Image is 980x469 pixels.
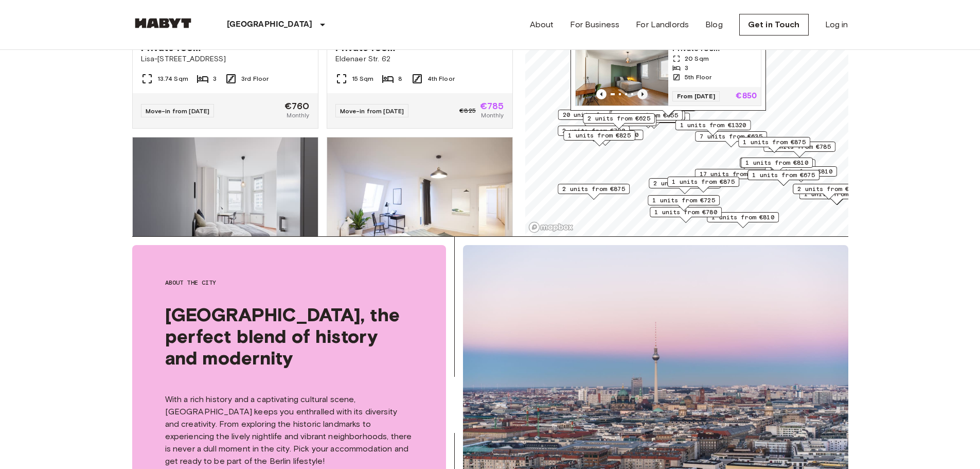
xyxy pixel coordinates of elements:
span: 2 units from €865 [653,179,716,188]
span: Eldenaer Str. 62 [335,54,504,64]
div: Map marker [648,195,720,211]
div: Map marker [765,166,837,182]
span: 15 Sqm [352,74,374,83]
a: About [530,19,554,31]
span: 2 units from €960 [797,184,860,194]
span: 17 units from €650 [699,169,765,179]
span: 5th Floor [685,73,711,82]
span: 3 [213,74,217,83]
span: 1 units from €785 [768,142,831,151]
div: Map marker [740,158,812,173]
div: Map marker [649,178,721,194]
span: 1 units from €675 [752,170,815,180]
a: For Business [570,19,619,31]
p: With a rich history and a captivating cultural scene, [GEOGRAPHIC_DATA] keeps you enthralled with... [165,393,413,467]
div: Map marker [707,212,779,228]
span: €760 [284,101,310,111]
span: 3 [685,63,688,73]
img: Marketing picture of unit DE-01-004-001-01HF [576,44,668,106]
div: Map marker [695,131,767,147]
div: Map marker [741,158,813,173]
span: 3rd Floor [241,74,269,83]
span: 20 Sqm [685,54,709,63]
button: Previous image [637,89,648,99]
span: 4th Floor [427,74,455,83]
span: 1 units from €1320 [680,120,746,130]
p: [GEOGRAPHIC_DATA] [227,19,313,31]
span: About the city [165,278,413,287]
span: 2 units from €875 [562,184,625,194]
span: Monthly [287,111,309,120]
a: Marketing picture of unit DE-01-004-001-01HFPrevious imagePrevious imagePrivate room20 Sqm35th Fl... [575,43,761,106]
a: Marketing picture of unit DE-01-047-05HPrevious imagePrevious imagePrivate room[STREET_ADDRESS]17... [132,137,318,356]
span: Move-in from [DATE] [340,107,404,115]
button: Previous image [596,89,607,99]
span: 1 units from €810 [745,158,808,167]
span: 1 units from €875 [743,137,806,147]
a: Get in Touch [739,14,809,36]
span: 13.74 Sqm [157,74,188,83]
div: Map marker [611,110,683,126]
a: Marketing picture of unit DE-01-046-001-05HPrevious imagePrevious imagePrivate room[STREET_ADDRES... [327,137,513,356]
div: Map marker [738,137,810,153]
span: 1 units from €875 [672,177,735,186]
div: Map marker [667,177,739,193]
a: Blog [705,19,723,31]
div: Map marker [694,169,770,185]
span: 1 units from €810 [711,213,774,222]
div: Map marker [763,142,835,158]
span: Monthly [481,111,504,120]
img: Marketing picture of unit DE-01-047-05H [133,137,318,261]
img: Habyt [132,18,194,28]
a: For Landlords [636,19,689,31]
div: Map marker [558,126,630,142]
span: Lisa-[STREET_ADDRESS] [141,54,310,64]
div: Map marker [584,116,656,132]
span: 20 units from €655 [562,110,629,119]
span: 2 units from €625 [587,114,650,123]
img: Marketing picture of unit DE-01-046-001-05H [327,137,512,261]
span: €825 [459,106,476,115]
div: Map marker [609,110,685,126]
div: Map marker [747,170,819,186]
span: [GEOGRAPHIC_DATA], the perfect blend of history and modernity [165,304,413,369]
div: Map marker [743,159,815,175]
div: Map marker [558,184,630,200]
div: Map marker [558,110,633,126]
div: Map marker [563,130,635,146]
div: Map marker [567,130,643,146]
div: Map marker [650,207,722,223]
a: Log in [825,19,848,31]
span: 1 units from €725 [652,196,715,205]
span: €785 [480,101,504,111]
span: From [DATE] [672,91,720,101]
span: Move-in from [DATE] [146,107,210,115]
span: 8 [398,74,402,83]
span: 1 units from €780 [654,207,717,217]
span: 1 units from €825 [568,131,631,140]
div: Map marker [675,120,751,136]
span: 2 units from €790 [562,126,625,135]
span: 1 units from €1150 [572,130,638,140]
span: 7 units from €635 [700,132,762,141]
span: 1 units from €810 [770,167,832,176]
p: €850 [736,92,757,100]
a: Mapbox logo [528,221,574,233]
div: Map marker [583,113,655,129]
div: Map marker [793,184,865,200]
